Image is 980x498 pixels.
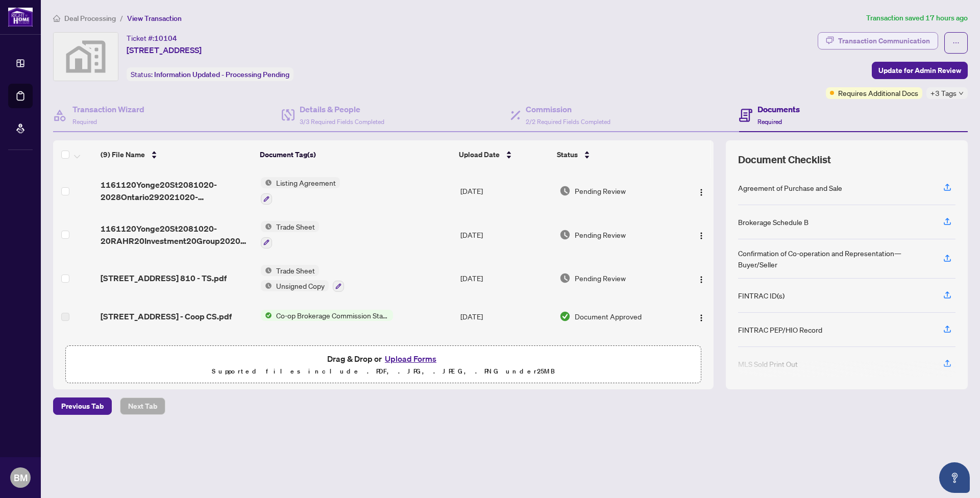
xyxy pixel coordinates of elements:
[738,182,842,193] div: Agreement of Purchase and Sale
[261,221,319,248] button: Status IconTrade Sheet
[738,290,785,301] div: FINTRAC ID(s)
[300,118,384,126] span: 3/3 Required Fields Completed
[526,103,610,115] h4: Commission
[72,118,97,126] span: Required
[456,213,555,257] td: [DATE]
[697,276,705,284] img: Logo
[101,149,145,160] span: (9) File Name
[738,324,822,335] div: FINTRAC PEP/HIO Record
[96,140,256,169] th: (9) File Name
[261,177,272,188] img: Status Icon
[272,280,329,291] span: Unsigned Copy
[559,229,571,240] img: Document Status
[456,333,555,377] td: [DATE]
[66,346,701,384] span: Drag & Drop orUpload FormsSupported files include .PDF, .JPG, .JPEG, .PNG under25MB
[14,470,28,485] span: BM
[575,311,642,322] span: Document Approved
[693,270,709,286] button: Logo
[53,15,60,22] span: home
[154,34,177,43] span: 10104
[557,149,578,160] span: Status
[61,398,104,414] span: Previous Tab
[8,8,33,27] img: logo
[959,91,964,96] span: down
[559,185,571,196] img: Document Status
[382,352,439,365] button: Upload Forms
[559,272,571,284] img: Document Status
[838,33,930,49] div: Transaction Communication
[120,12,123,24] li: /
[261,177,340,205] button: Status IconListing Agreement
[127,67,293,81] div: Status:
[272,177,340,188] span: Listing Agreement
[456,257,555,301] td: [DATE]
[154,70,289,79] span: Information Updated - Processing Pending
[697,314,705,322] img: Logo
[300,103,384,115] h4: Details & People
[738,153,831,167] span: Document Checklist
[272,221,319,232] span: Trade Sheet
[693,183,709,199] button: Logo
[738,247,931,270] div: Confirmation of Co-operation and Representation—Buyer/Seller
[54,33,118,81] img: svg%3e
[53,397,112,415] button: Previous Tab
[127,44,202,56] span: [STREET_ADDRESS]
[693,308,709,325] button: Logo
[526,118,610,126] span: 2/2 Required Fields Completed
[456,169,555,213] td: [DATE]
[872,62,968,79] button: Update for Admin Review
[738,216,808,228] div: Brokerage Schedule B
[693,227,709,243] button: Logo
[101,310,232,322] span: [STREET_ADDRESS] - Coop CS.pdf
[838,87,918,98] span: Requires Additional Docs
[952,39,960,46] span: ellipsis
[261,221,272,232] img: Status Icon
[575,272,626,284] span: Pending Review
[930,87,957,99] span: +3 Tags
[757,103,800,115] h4: Documents
[101,179,252,203] span: 1161120Yonge20St2081020-2028Ontario292021020-20Listing20Agreement2020Landlord20Representation20Ag...
[72,365,695,378] p: Supported files include .PDF, .JPG, .JPEG, .PNG under 25 MB
[553,140,676,169] th: Status
[459,149,500,160] span: Upload Date
[272,310,393,321] span: Co-op Brokerage Commission Statement
[575,229,626,240] span: Pending Review
[261,310,393,321] button: Status IconCo-op Brokerage Commission Statement
[261,265,344,292] button: Status IconTrade SheetStatus IconUnsigned Copy
[738,358,798,369] div: MLS Sold Print Out
[120,397,165,415] button: Next Tab
[101,272,227,284] span: [STREET_ADDRESS] 810 - TS.pdf
[101,222,252,247] span: 1161120Yonge20St2081020-20RAHR20Investment20Group2020myAbode.pdf
[64,14,116,23] span: Deal Processing
[939,462,970,493] button: Open asap
[866,12,968,24] article: Transaction saved 17 hours ago
[456,300,555,333] td: [DATE]
[261,280,272,291] img: Status Icon
[878,62,961,79] span: Update for Admin Review
[455,140,553,169] th: Upload Date
[272,265,319,276] span: Trade Sheet
[127,14,182,23] span: View Transaction
[72,103,144,115] h4: Transaction Wizard
[327,352,439,365] span: Drag & Drop or
[256,140,455,169] th: Document Tag(s)
[697,232,705,240] img: Logo
[261,265,272,276] img: Status Icon
[261,310,272,321] img: Status Icon
[559,311,571,322] img: Document Status
[127,32,177,44] div: Ticket #:
[575,185,626,196] span: Pending Review
[757,118,782,126] span: Required
[697,188,705,196] img: Logo
[818,32,938,49] button: Transaction Communication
